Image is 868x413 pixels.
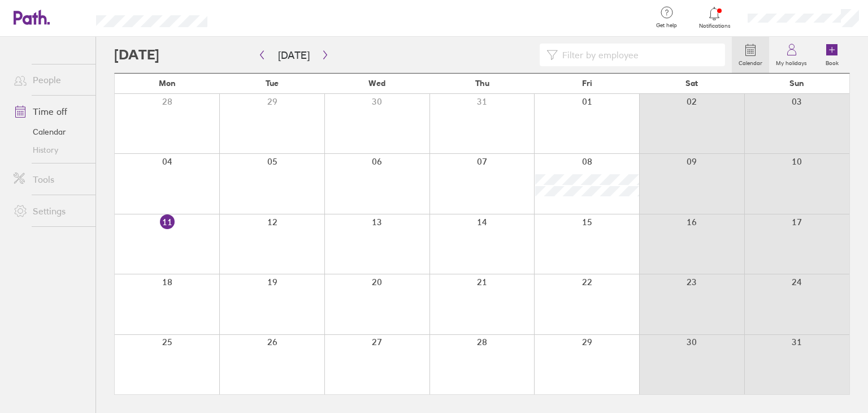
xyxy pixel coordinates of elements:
[5,141,96,159] a: History
[5,68,96,91] a: People
[732,57,769,67] label: Calendar
[648,22,685,29] span: Get help
[5,100,96,123] a: Time off
[732,37,769,73] a: Calendar
[789,79,804,88] span: Sun
[5,123,96,141] a: Calendar
[769,37,814,73] a: My holidays
[696,23,733,29] span: Notifications
[558,44,718,66] input: Filter by employee
[159,79,176,88] span: Mon
[769,57,814,67] label: My holidays
[368,79,385,88] span: Wed
[475,79,489,88] span: Thu
[269,46,319,64] button: [DATE]
[582,79,592,88] span: Fri
[266,79,279,88] span: Tue
[814,37,850,73] a: Book
[696,6,733,29] a: Notifications
[5,200,96,222] a: Settings
[685,79,698,88] span: Sat
[819,57,845,67] label: Book
[5,168,96,191] a: Tools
